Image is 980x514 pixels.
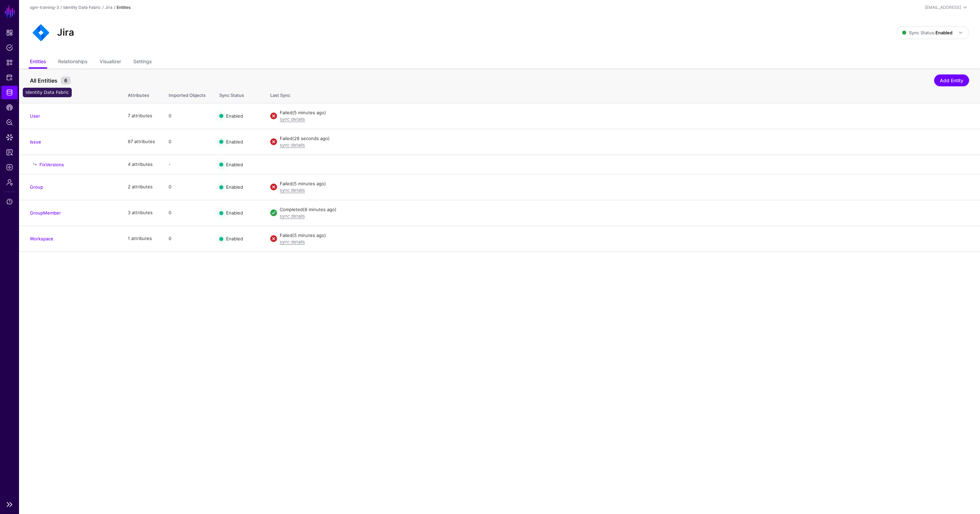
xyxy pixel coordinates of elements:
th: Attributes [121,85,162,103]
div: / [101,4,105,11]
div: Identity Data Fabric [23,88,72,97]
a: Logs [1,160,18,174]
td: - [162,155,212,174]
a: Jira [105,5,113,10]
a: GroupMember [30,210,61,216]
a: Dashboard [1,26,18,39]
td: 4 attributes [121,155,162,174]
span: CAEP Hub [6,104,13,111]
a: Settings [133,56,152,69]
span: Support [6,198,13,205]
a: User [30,113,40,119]
span: Enabled [226,113,243,119]
a: CAEP Hub [1,101,18,114]
div: Failed (28 seconds ago) [280,135,969,142]
a: Admin [1,175,18,189]
span: All Entities [28,76,59,85]
a: Relationships [58,56,87,69]
span: Dashboard [6,29,13,36]
div: [EMAIL_ADDRESS] [925,4,961,11]
div: Failed (5 minutes ago) [280,232,969,239]
span: Snippets [6,59,13,66]
td: 7 attributes [121,103,162,129]
a: Identity Data Fabric [1,86,18,99]
th: Imported Objects [162,85,212,103]
div: / [59,4,63,11]
a: Group [30,184,43,190]
a: sync details [280,142,305,148]
a: FixVersions [39,162,64,167]
td: 87 attributes [121,129,162,155]
th: Sync Status [212,85,263,103]
td: 0 [162,174,212,200]
td: 1 attributes [121,226,162,252]
a: SGNL [4,4,16,19]
span: Enabled [226,161,243,167]
a: Policy Lens [1,116,18,129]
span: Admin [6,179,13,186]
a: sync details [280,239,305,244]
span: Policies [6,44,13,51]
a: Add Entity [934,74,969,86]
td: 3 attributes [121,200,162,226]
span: Enabled [226,184,243,190]
a: Access Reporting [1,145,18,159]
h2: Jira [57,27,74,38]
div: / [113,4,117,11]
a: Workspace [30,236,53,241]
a: Protected Systems [1,71,18,84]
td: 2 attributes [121,174,162,200]
span: Enabled [226,210,243,216]
a: Identity Data Fabric [63,5,101,10]
a: sgnl-training-3 [30,5,59,10]
th: Last Sync [263,85,980,103]
span: Data Lens [6,134,13,141]
td: 0 [162,200,212,226]
a: sync details [280,213,305,219]
a: Issue [30,139,41,144]
span: Logs [6,164,13,171]
span: Policy Lens [6,119,13,126]
a: Entities [30,56,46,69]
a: Visualizer [100,56,121,69]
div: Completed (8 minutes ago) [280,206,969,213]
strong: Enabled [935,30,952,35]
div: Failed (5 minutes ago) [280,109,969,116]
strong: Entities [117,5,131,10]
small: 6 [61,76,71,85]
span: Protected Systems [6,74,13,81]
div: Failed (5 minutes ago) [280,181,969,187]
a: Policies [1,41,18,54]
td: 0 [162,226,212,252]
a: Data Lens [1,131,18,144]
a: sync details [280,116,305,122]
td: 0 [162,103,212,129]
td: 0 [162,129,212,155]
span: Enabled [226,236,243,241]
span: Sync Status: [902,30,952,35]
th: Name [19,85,121,103]
a: sync details [280,187,305,193]
span: Access Reporting [6,149,13,156]
span: Enabled [226,139,243,144]
img: svg+xml;base64,PHN2ZyB3aWR0aD0iNjQiIGhlaWdodD0iNjQiIHZpZXdCb3g9IjAgMCA2NCA2NCIgZmlsbD0ibm9uZSIgeG... [30,22,52,44]
a: Snippets [1,56,18,69]
span: Identity Data Fabric [6,89,13,96]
